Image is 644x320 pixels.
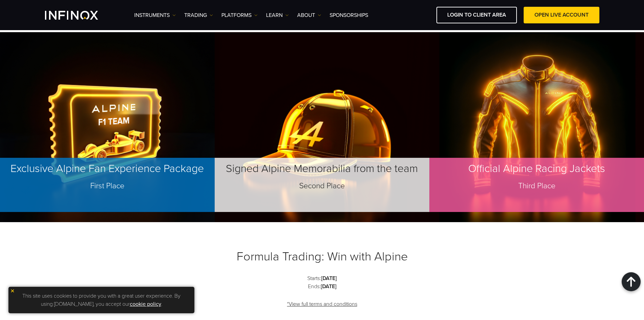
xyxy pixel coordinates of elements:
[215,158,429,212] p: Signed Alpine Memorabilia from the team
[45,11,114,20] a: INFINOX Logo
[321,275,337,282] strong: [DATE]
[134,11,176,19] a: Instruments
[221,11,258,19] a: PLATFORMS
[299,181,345,191] span: Second Place
[286,296,358,313] a: *View full terms and conditions
[297,11,321,19] a: ABOUT
[436,7,517,23] a: LOGIN TO CLIENT AREA
[524,7,599,23] a: OPEN LIVE ACCOUNT
[184,11,213,19] a: TRADING
[86,249,559,264] h2: Formula Trading: Win with Alpine
[330,11,368,19] a: SPONSORSHIPS
[321,283,336,290] strong: [DATE]
[266,11,289,19] a: Learn
[130,301,161,307] a: cookie policy
[518,181,555,191] span: Third Place
[86,274,559,291] p: Starts: Ends:
[429,158,644,212] p: Official Alpine Racing Jackets
[12,290,191,310] p: This site uses cookies to provide you with a great user experience. By using [DOMAIN_NAME], you a...
[10,289,15,293] img: yellow close icon
[90,181,124,191] span: First Place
